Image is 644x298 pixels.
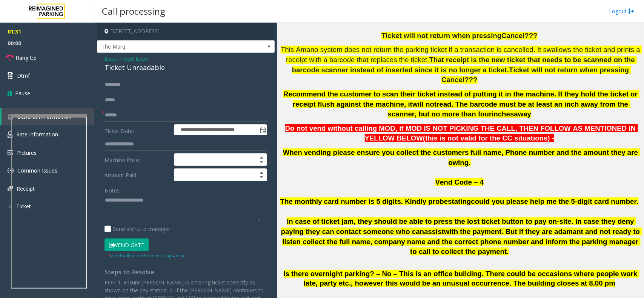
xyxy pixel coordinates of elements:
[424,228,444,235] span: assist
[105,225,170,233] label: Send alerts to manager
[256,175,267,181] span: Decrease value
[119,55,148,63] span: Ticket Issue
[609,7,635,15] a: Logout
[17,72,30,79] span: Dtmf
[256,160,267,166] span: Decrease value
[514,110,532,118] span: away
[105,55,117,63] span: Issue
[552,134,554,142] span: -
[103,124,172,136] label: Ticket Date:
[388,100,630,118] span: read. The barcode must be at least an inch away from the scanner, but no more than four
[15,89,30,97] span: Pause
[105,269,267,276] h4: Steps to Resolve
[8,186,13,191] img: 'icon'
[105,184,121,194] label: Notes:
[98,2,169,20] h3: Call processing
[629,7,635,15] img: logout
[8,150,13,155] img: 'icon'
[256,169,267,175] span: Increase value
[103,153,172,166] label: Machine Price:
[292,56,637,74] span: That receipt is the new ticket that needs to be scanned on the barcode scanner instead of inserte...
[17,113,72,120] span: General Information
[283,90,639,108] span: Recommend the customer to scan their ticket instead of putting it in the machine. If they hold th...
[15,54,37,62] span: Hang Up
[8,168,14,174] img: 'icon'
[441,66,631,84] span: Ticket will not return when pressing Cancel???
[412,100,437,108] span: will not
[108,253,186,258] small: Vend will be performed using 4 tone
[471,197,639,205] span: could you please help me the 5-digit card number.
[280,197,448,205] span: The monthly card number is 5 digits. Kindly probe
[8,114,13,119] img: 'icon'
[381,32,501,40] span: Ticket will not return when pressing
[97,41,239,53] span: The Marq
[256,154,267,160] span: Increase value
[435,178,484,186] span: Vend Code – 4
[285,124,638,142] span: Do not vend without calling MOD, if MOD IS NOT PICKING THE CALL, THEN FOLLOW AS MENTIONED IN YELL...
[117,55,148,62] span: -
[97,23,275,40] h4: [STREET_ADDRESS]
[502,32,538,40] span: Cancel???
[281,46,642,64] span: This Amano system does not return the parking ticket if a transaction is cancelled. It swallows t...
[105,238,149,251] button: Vend Gate
[492,110,514,118] span: inches
[282,228,642,255] span: with the payment. But if they are adamant and not ready to listen collect the full name, company ...
[258,125,267,135] span: Toggle popup
[8,203,12,210] img: 'icon'
[283,148,640,167] span: When vending please ensure you collect the customers full name, Phone number and the amount they ...
[423,134,550,142] span: (this is not valid for the CC situations)
[281,217,636,235] span: In case of ticket jam, they should be able to press the lost ticket button to pay on-site. In cas...
[284,270,639,287] span: Is there overnight parking? – No – This is an office building. There could be occasions where peo...
[448,197,471,205] span: stating
[103,168,172,181] label: Amount Paid:
[105,63,267,73] div: Ticket Unreadable
[2,108,94,125] a: General Information
[8,131,12,138] img: 'icon'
